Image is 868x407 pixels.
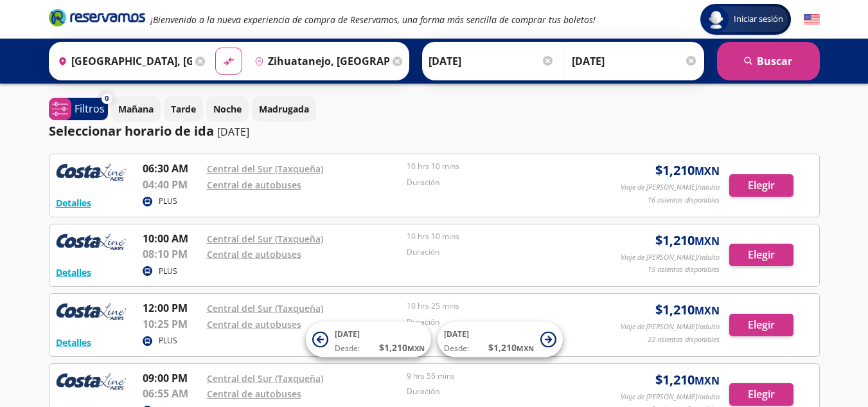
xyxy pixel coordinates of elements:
[207,302,323,314] a: Central del Sur (Taxqueña)
[49,98,108,120] button: 0Filtros
[729,314,793,336] button: Elegir
[56,266,91,279] button: Detalles
[407,161,601,172] p: 10 hrs 10 mins
[407,370,601,382] p: 9 hrs 55 mins
[717,42,820,80] button: Buscar
[729,383,793,406] button: Elegir
[648,334,720,345] p: 22 asientos disponibles
[407,231,601,242] p: 10 hrs 10 mins
[335,329,360,339] span: [DATE]
[143,161,200,176] p: 06:30 AM
[56,300,127,326] img: RESERVAMOS
[695,374,720,388] small: MXN
[655,300,720,320] span: $ 1,210
[488,341,534,354] span: $ 1,210
[217,124,249,140] p: [DATE]
[252,96,316,122] button: Madrugada
[143,246,200,262] p: 08:10 PM
[438,322,563,357] button: [DATE]Desde:$1,210MXN
[159,195,177,207] p: PLUS
[655,161,720,180] span: $ 1,210
[407,300,601,312] p: 10 hrs 25 mins
[159,266,177,277] p: PLUS
[695,164,720,178] small: MXN
[49,8,145,31] a: Brand Logo
[379,341,425,354] span: $ 1,210
[729,13,788,26] span: Iniciar sesión
[407,177,601,188] p: Duración
[213,102,242,116] p: Noche
[159,335,177,347] p: PLUS
[56,336,91,349] button: Detalles
[444,329,469,339] span: [DATE]
[407,246,601,258] p: Duración
[407,386,601,397] p: Duración
[804,12,820,28] button: English
[164,96,203,122] button: Tarde
[517,343,534,353] small: MXN
[695,303,720,318] small: MXN
[621,252,720,263] p: Viaje de [PERSON_NAME]/adulto
[621,321,720,332] p: Viaje de [PERSON_NAME]/adulto
[56,370,127,396] img: RESERVAMOS
[207,372,323,384] a: Central del Sur (Taxqueña)
[143,316,200,332] p: 10:25 PM
[143,386,200,401] p: 06:55 AM
[207,248,301,260] a: Central de autobuses
[75,101,105,116] p: Filtros
[56,161,127,186] img: RESERVAMOS
[56,196,91,210] button: Detalles
[171,102,196,116] p: Tarde
[207,179,301,191] a: Central de autobuses
[111,96,161,122] button: Mañana
[335,343,360,354] span: Desde:
[49,8,145,27] i: Brand Logo
[143,370,200,386] p: 09:00 PM
[648,264,720,275] p: 15 asientos disponibles
[655,231,720,250] span: $ 1,210
[306,322,431,357] button: [DATE]Desde:$1,210MXN
[207,163,323,175] a: Central del Sur (Taxqueña)
[249,45,389,77] input: Buscar Destino
[207,318,301,330] a: Central de autobuses
[621,182,720,193] p: Viaje de [PERSON_NAME]/adulto
[143,177,200,192] p: 04:40 PM
[429,45,554,77] input: Elegir Fecha
[572,45,698,77] input: Opcional
[118,102,154,116] p: Mañana
[407,316,601,328] p: Duración
[655,370,720,390] span: $ 1,210
[207,233,323,245] a: Central del Sur (Taxqueña)
[407,343,425,353] small: MXN
[143,231,200,246] p: 10:00 AM
[207,388,301,400] a: Central de autobuses
[53,45,193,77] input: Buscar Origen
[150,14,596,26] em: ¡Bienvenido a la nueva experiencia de compra de Reservamos, una forma más sencilla de comprar tus...
[105,93,109,104] span: 0
[695,234,720,248] small: MXN
[444,343,469,354] span: Desde:
[56,231,127,257] img: RESERVAMOS
[621,392,720,402] p: Viaje de [PERSON_NAME]/adulto
[143,300,200,316] p: 12:00 PM
[729,244,793,266] button: Elegir
[729,174,793,197] button: Elegir
[648,195,720,206] p: 16 asientos disponibles
[206,96,249,122] button: Noche
[259,102,309,116] p: Madrugada
[49,122,214,141] p: Seleccionar horario de ida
